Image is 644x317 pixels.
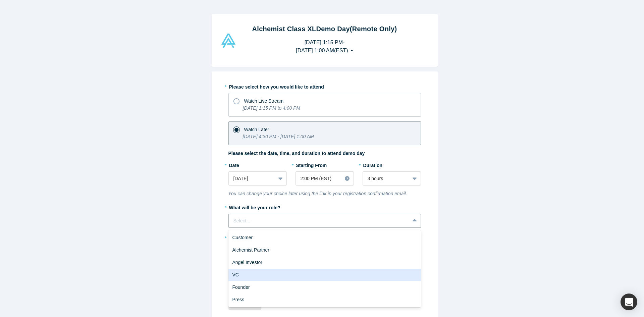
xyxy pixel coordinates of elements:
span: Watch Live Stream [244,98,284,104]
label: Duration [363,160,421,169]
label: Starting From [296,160,327,169]
div: Alchemist Partner [228,244,421,256]
div: Press [228,294,421,306]
label: Date [228,160,287,169]
button: [DATE] 1:15 PM-[DATE] 1:00 AM(EST) [289,36,360,57]
strong: Alchemist Class XL Demo Day (Remote Only) [252,25,397,33]
i: [DATE] 1:15 PM to 4:00 PM [243,105,301,111]
img: Alchemist Vault Logo [220,34,236,48]
i: You can change your choice later using the link in your registration confirmation email. [228,191,407,196]
div: VC [228,269,421,281]
label: Please select the date, time, and duration to attend demo day [228,150,365,157]
div: Angel Investor [228,256,421,269]
label: What will be your role? [228,202,421,211]
div: Founder [228,281,421,294]
span: Watch Later [244,127,269,132]
i: [DATE] 4:30 PM - [DATE] 1:00 AM [243,134,314,139]
div: Customer [228,231,421,244]
label: Please select how you would like to attend [228,81,421,91]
